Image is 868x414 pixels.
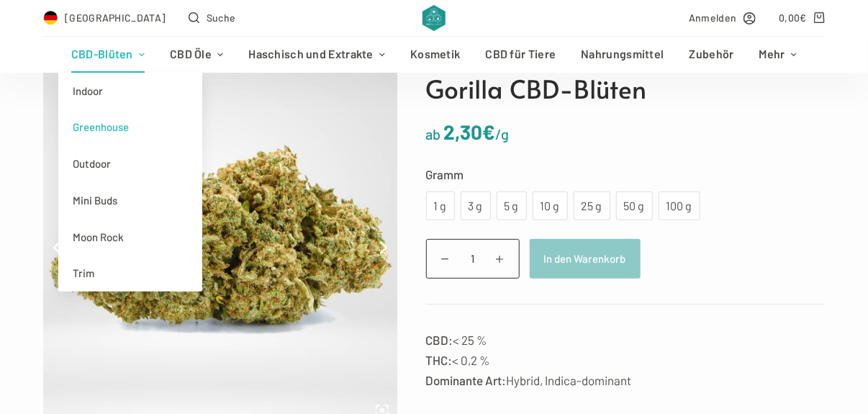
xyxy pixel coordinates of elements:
label: Gramm [426,164,825,184]
div: 50 g [625,197,644,215]
a: Mehr [746,37,809,73]
button: Open search form [189,9,235,26]
a: Indoor [58,73,202,109]
a: Nahrungsmittel [569,37,677,73]
a: Greenhouse [58,109,202,145]
span: ab [426,125,441,143]
p: < 25 % < 0,2 % Hybrid, Indica-dominant [426,330,825,390]
div: 100 g [667,197,692,215]
a: Moon Rock [58,219,202,256]
bdi: 0,00 [779,12,807,24]
nav: Header-Menü [58,37,809,73]
strong: CBD: [426,333,453,347]
a: CBD Öle [158,37,236,73]
img: CBD Alchemy [422,5,445,31]
div: 1 g [435,197,446,215]
span: € [800,12,807,24]
span: Anmelden [689,9,736,26]
a: Zubehör [677,37,746,73]
h1: Gorilla CBD-Blüten [426,70,825,108]
span: [GEOGRAPHIC_DATA] [65,9,166,26]
a: CBD für Tiere [473,37,569,73]
a: Outdoor [58,145,202,182]
a: Haschisch und Extrakte [236,37,398,73]
a: Trim [58,255,202,292]
div: 5 g [505,197,518,215]
a: CBD-Blüten [58,37,157,73]
span: Suche [207,9,236,26]
a: Select Country [43,9,166,26]
img: DE Flag [43,11,58,25]
input: Produktmenge [426,239,520,279]
bdi: 2,30 [444,120,496,144]
a: Shopping cart [779,9,824,26]
a: Mini Buds [58,182,202,219]
div: 3 g [469,197,482,215]
button: In den Warenkorb [530,239,641,279]
span: € [483,120,496,144]
div: 25 g [582,197,602,215]
a: Kosmetik [398,37,473,73]
a: Anmelden [689,9,756,26]
strong: Dominante Art: [426,373,507,387]
div: 10 g [541,197,559,215]
strong: THC: [426,353,453,367]
span: /g [496,125,510,143]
